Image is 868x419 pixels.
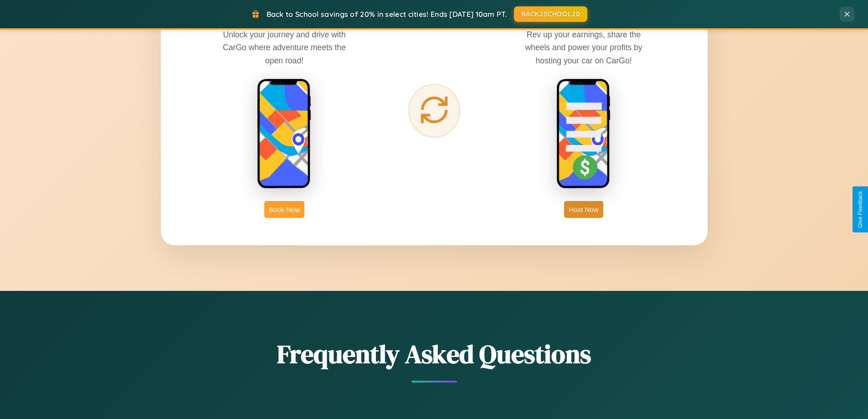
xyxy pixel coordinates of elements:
button: Book Now [264,201,304,218]
button: Host Now [564,201,603,218]
img: host phone [556,78,611,190]
img: rent phone [257,78,312,190]
p: Rev up your earnings, share the wheels and power your profits by hosting your car on CarGo! [515,28,652,67]
div: Give Feedback [857,191,863,228]
button: BACK2SCHOOL20 [514,6,587,22]
span: Back to School savings of 20% in select cities! Ends [DATE] 10am PT. [267,10,507,19]
p: Unlock your journey and drive with CarGo where adventure meets the open road! [216,28,353,67]
h2: Frequently Asked Questions [161,336,708,372]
